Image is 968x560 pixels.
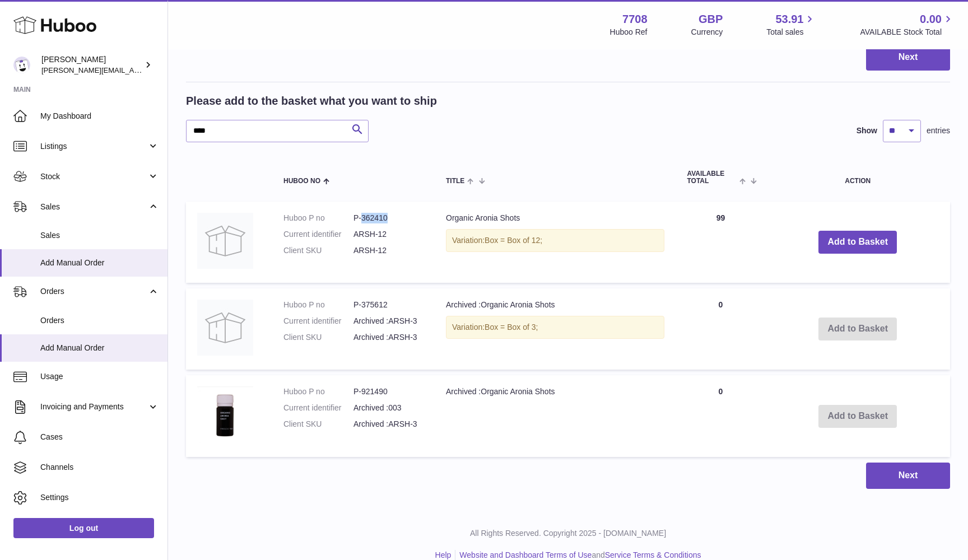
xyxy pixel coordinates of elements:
span: Sales [40,230,159,241]
a: Website and Dashboard Terms of Use [459,550,592,559]
button: Add to Basket [818,231,897,254]
dd: Archived :ARSH-3 [353,332,424,343]
span: [PERSON_NAME][EMAIL_ADDRESS][DOMAIN_NAME] [41,66,225,74]
span: Orders [40,315,159,326]
button: Next [866,44,950,71]
div: Variation: [446,316,664,339]
div: Variation: [446,229,664,252]
dt: Client SKU [283,245,353,256]
strong: GBP [699,12,723,27]
span: Settings [40,492,159,503]
dd: ARSH-12 [353,245,424,256]
span: Listings [40,141,147,152]
span: Total sales [766,27,816,38]
img: Archived :Organic Aronia Shots [197,386,253,444]
dd: P-375612 [353,300,424,310]
span: Usage [40,371,159,382]
span: 0.00 [920,12,942,27]
dt: Huboo P no [283,213,353,223]
img: victor@erbology.co [13,57,30,73]
span: Invoicing and Payments [40,402,147,412]
dt: Client SKU [283,332,353,343]
a: Service Terms & Conditions [605,550,701,559]
dd: Archived :ARSH-3 [353,316,424,326]
dd: P-921490 [353,386,424,397]
span: AVAILABLE Stock Total [860,27,955,38]
td: Organic Aronia Shots [435,202,676,283]
strong: 7708 [622,12,648,27]
div: Huboo Ref [610,27,648,38]
td: 0 [676,288,765,370]
td: Archived :Organic Aronia Shots [435,375,676,457]
th: Action [765,159,950,196]
span: Cases [40,432,159,442]
span: 53.91 [775,12,803,27]
dt: Current identifier [283,316,353,326]
dt: Current identifier [283,229,353,240]
div: [PERSON_NAME] [41,54,142,76]
span: Box = Box of 12; [485,236,542,245]
a: 53.91 Total sales [766,12,816,38]
span: entries [927,125,950,136]
dd: P-362410 [353,213,424,223]
span: Orders [40,286,147,297]
p: All Rights Reserved. Copyright 2025 - [DOMAIN_NAME] [177,528,959,539]
span: My Dashboard [40,111,159,122]
span: Add Manual Order [40,343,159,353]
span: Add Manual Order [40,258,159,268]
span: Sales [40,202,147,212]
td: 0 [676,375,765,457]
span: Box = Box of 3; [485,323,538,332]
img: Organic Aronia Shots [197,213,253,269]
span: AVAILABLE Total [687,170,737,185]
button: Next [866,463,950,489]
dd: Archived :ARSH-3 [353,419,424,430]
dt: Huboo P no [283,300,353,310]
span: Channels [40,462,159,473]
label: Show [857,125,877,136]
td: 99 [676,202,765,283]
dd: Archived :003 [353,403,424,413]
dd: ARSH-12 [353,229,424,240]
h2: Please add to the basket what you want to ship [186,94,437,109]
dt: Client SKU [283,419,353,430]
img: Archived :Organic Aronia Shots [197,300,253,356]
a: Help [435,550,452,559]
a: Log out [13,518,154,538]
a: 0.00 AVAILABLE Stock Total [860,12,955,38]
span: Title [446,178,464,185]
td: Archived :Organic Aronia Shots [435,288,676,370]
span: Stock [40,171,147,182]
dt: Huboo P no [283,386,353,397]
span: Huboo no [283,178,320,185]
div: Currency [691,27,723,38]
dt: Current identifier [283,403,353,413]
